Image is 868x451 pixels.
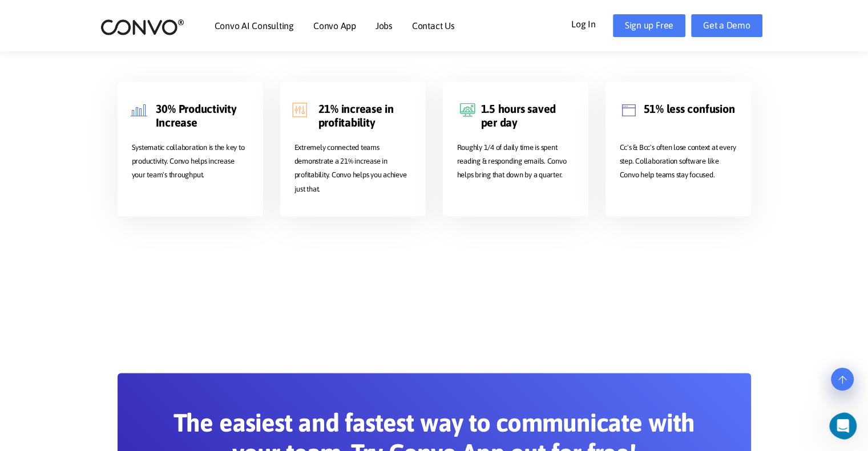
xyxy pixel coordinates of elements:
p: Systematic collaboration is the key to productivity. Convo helps increase your team's throughput. [132,140,249,182]
p: Extremely connected teams demonstrate a 21% increase in profitability. Convo helps you achieve ju... [294,140,411,196]
iframe: Intercom live chat [829,412,865,440]
h3: 1.5 hours saved per day [457,101,574,137]
h3: 21% increase in profitability [294,101,411,137]
h3: 30% Productivity Increase [132,101,249,137]
p: Roughly 1/4 of daily time is spent reading & responding emails. Convo helps bring that down by a ... [457,140,574,182]
p: Cc's & Bcc's often lose context at every step. Collaboration software like Convo help teams stay ... [620,140,737,182]
h3: 51% less confusion [620,101,737,137]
